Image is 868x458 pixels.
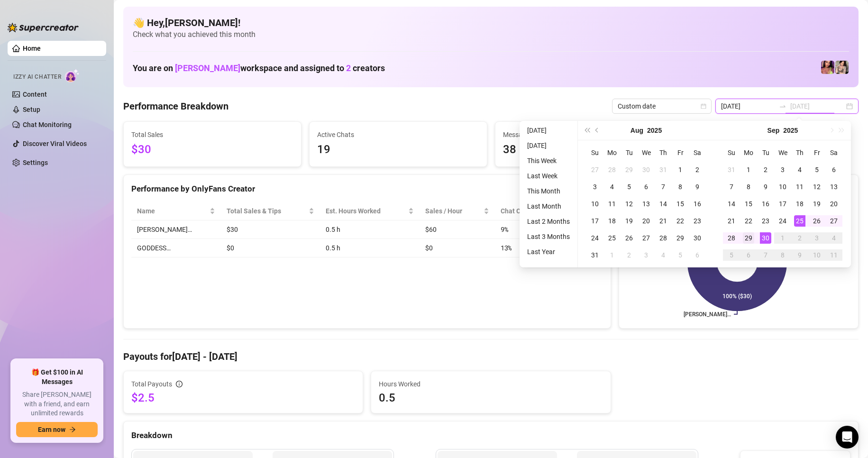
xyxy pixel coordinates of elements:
[757,144,774,161] th: Tu
[672,161,689,178] td: 2025-08-01
[723,144,740,161] th: Su
[808,229,825,247] td: 2025-10-03
[603,178,621,195] td: 2025-08-04
[320,220,420,239] td: 0.5 h
[757,195,774,212] td: 2025-09-16
[621,178,638,195] td: 2025-08-05
[658,198,669,210] div: 14
[618,99,706,113] span: Custom date
[825,178,842,195] td: 2025-09-13
[658,181,669,192] div: 7
[740,212,757,229] td: 2025-09-22
[640,181,652,192] div: 6
[23,106,40,113] a: Setup
[131,379,172,389] span: Total Payouts
[606,198,618,210] div: 11
[743,232,754,244] div: 29
[760,249,771,261] div: 7
[740,161,757,178] td: 2025-09-01
[638,195,655,212] td: 2025-08-13
[672,144,689,161] th: Fr
[586,144,603,161] th: Su
[221,202,320,220] th: Total Sales & Tips
[672,195,689,212] td: 2025-08-15
[630,121,643,140] button: Choose a month
[621,247,638,264] td: 2025-09-02
[655,195,672,212] td: 2025-08-14
[726,215,737,227] div: 21
[791,229,808,247] td: 2025-10-02
[811,198,822,210] div: 19
[658,164,669,175] div: 31
[131,141,293,159] span: $30
[791,212,808,229] td: 2025-09-25
[175,63,240,73] span: [PERSON_NAME]
[420,239,495,257] td: $0
[760,198,771,210] div: 16
[606,181,618,192] div: 4
[655,178,672,195] td: 2025-08-07
[808,144,825,161] th: Fr
[23,91,47,98] a: Content
[317,129,479,140] span: Active Chats
[503,129,665,140] span: Messages Sent
[757,178,774,195] td: 2025-09-09
[760,181,771,192] div: 9
[501,206,590,216] span: Chat Conversion
[640,232,652,244] div: 27
[774,178,791,195] td: 2025-09-10
[779,102,786,110] span: swap-right
[137,206,208,216] span: Name
[836,426,859,449] div: Open Intercom Messenger
[743,198,754,210] div: 15
[740,144,757,161] th: Mo
[774,212,791,229] td: 2025-09-24
[675,164,686,175] div: 1
[523,185,574,197] li: This Month
[740,195,757,212] td: 2025-09-15
[586,195,603,212] td: 2025-08-10
[621,144,638,161] th: Tu
[176,381,183,387] span: info-circle
[726,198,737,210] div: 14
[692,249,703,261] div: 6
[503,141,665,159] span: 38
[777,164,788,175] div: 3
[692,198,703,210] div: 16
[757,161,774,178] td: 2025-09-02
[495,202,603,220] th: Chat Conversion
[317,141,479,159] span: 19
[811,181,822,192] div: 12
[131,202,221,220] th: Name
[603,229,621,247] td: 2025-08-25
[760,215,771,227] div: 23
[723,161,740,178] td: 2025-08-31
[825,247,842,264] td: 2025-10-11
[69,426,76,433] span: arrow-right
[65,69,80,82] img: AI Chatter
[672,178,689,195] td: 2025-08-08
[828,198,840,210] div: 20
[589,198,601,210] div: 10
[623,215,635,227] div: 19
[777,232,788,244] div: 1
[523,231,574,242] li: Last 3 Months
[621,195,638,212] td: 2025-08-12
[623,249,635,261] div: 2
[586,161,603,178] td: 2025-07-27
[638,212,655,229] td: 2025-08-20
[523,216,574,227] li: Last 2 Months
[757,212,774,229] td: 2025-09-23
[692,181,703,192] div: 9
[589,232,601,244] div: 24
[501,243,516,253] span: 13 %
[227,206,307,216] span: Total Sales & Tips
[672,229,689,247] td: 2025-08-29
[640,164,652,175] div: 30
[603,144,621,161] th: Mo
[586,247,603,264] td: 2025-08-31
[692,215,703,227] div: 23
[621,212,638,229] td: 2025-08-19
[740,178,757,195] td: 2025-09-08
[825,195,842,212] td: 2025-09-20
